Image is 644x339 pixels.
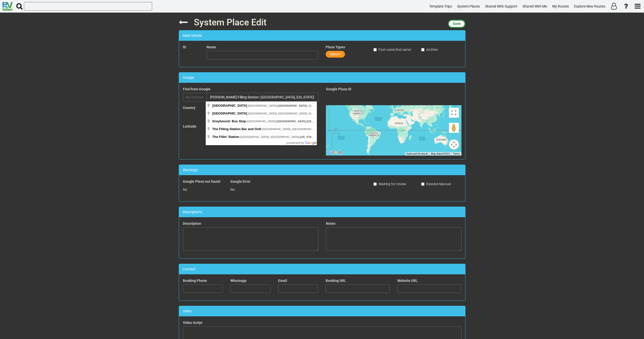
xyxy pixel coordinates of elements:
[327,149,344,156] img: Google
[373,181,406,186] label: Waiting for review
[520,2,549,11] a: Shared With Me
[449,139,459,149] button: Map camera controls
[326,221,335,226] label: Notes
[397,278,418,283] label: Website URL
[326,278,346,283] label: Booking URL
[326,51,345,58] button: Select
[485,4,517,8] span: Shared With Support
[212,135,239,139] span: The Fillin' Station
[247,120,353,123] span: [GEOGRAPHIC_DATA], , , [GEOGRAPHIC_DATA]
[179,264,465,274] div: Contact
[179,207,465,217] div: Descriptions
[523,4,547,8] span: Shared With Me
[572,2,608,11] a: Explore New Routes
[206,45,216,50] label: Name
[421,47,438,52] label: Archive
[453,152,460,155] a: Terms (opens in new tab)
[574,4,605,8] span: Explore New Routes
[277,104,307,107] span: [GEOGRAPHIC_DATA]
[483,2,520,11] a: Shared With Support
[457,4,480,8] span: System Places
[550,2,571,11] a: My Routes
[212,104,247,107] span: [GEOGRAPHIC_DATA]
[406,152,428,156] button: Keyboard shortcuts
[449,108,459,118] button: Toggle fullscreen view
[373,47,411,52] label: First come first serve
[183,278,207,283] label: Booking Phone
[230,179,250,184] label: Google Error
[327,149,344,156] a: Open this area in Google Maps (opens a new window)
[276,120,306,123] span: [GEOGRAPHIC_DATA]
[326,87,351,92] label: Google Place ID
[230,278,246,283] label: Whatsapp
[421,181,451,186] label: Resolve Manual
[421,182,424,186] input: Resolve Manual
[183,124,196,129] label: Latitude
[194,17,267,28] span: System Place Edit
[431,152,450,155] span: Map data ©2025
[429,4,452,8] span: Template Trips
[207,93,318,101] input: Enter a location
[179,30,465,41] div: Main Details
[179,72,465,83] div: Google
[183,320,202,325] label: Video Script
[212,111,247,115] span: [GEOGRAPHIC_DATA]
[186,95,204,99] span: By Address
[240,135,346,138] span: [GEOGRAPHIC_DATA], [GEOGRAPHIC_DATA], , [GEOGRAPHIC_DATA]
[183,105,195,110] label: Country
[373,182,377,186] input: Waiting for review
[262,128,368,131] span: [GEOGRAPHIC_DATA], [GEOGRAPHIC_DATA], , [GEOGRAPHIC_DATA]
[248,112,337,115] span: [GEOGRAPHIC_DATA], [GEOGRAPHIC_DATA], [GEOGRAPHIC_DATA]
[449,123,459,133] button: Drag Pegman onto the map to open Street View
[183,179,220,184] label: Google Place not found
[448,20,465,28] button: Save
[300,135,316,138] span: [US_STATE]
[183,93,207,101] div: By Address
[179,165,465,175] div: Warnings
[373,48,377,51] input: First come first serve
[179,306,465,316] div: Video
[326,45,345,50] label: Place Types
[421,48,424,51] input: Archive
[230,187,235,192] span: No
[212,119,246,123] span: Greyhound: Bus Stop
[455,2,482,11] a: System Places
[183,45,186,50] label: ID
[212,127,261,131] span: The Filling Station Bar and Grill
[183,187,187,192] span: No
[453,22,461,26] span: Save
[183,221,201,226] label: Description
[3,2,13,11] img: RvPlanetLogo.png
[183,87,210,92] label: Find from Google
[278,278,287,283] label: Email
[248,104,368,107] span: [GEOGRAPHIC_DATA], , [GEOGRAPHIC_DATA], [GEOGRAPHIC_DATA]
[307,120,323,123] span: [US_STATE]
[552,4,569,8] span: My Routes
[427,2,454,11] a: Template Trips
